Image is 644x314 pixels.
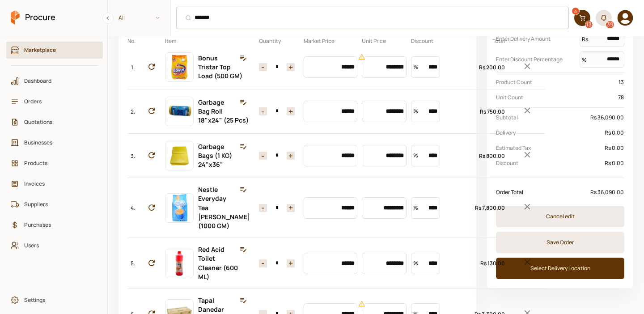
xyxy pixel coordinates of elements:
button: Remove Item [509,102,545,121]
span: % [413,145,418,166]
div: Rs 0.00 [604,143,624,153]
span: Products [24,159,91,167]
a: Bonus Tristar Top Load (500 GM) [198,54,242,80]
p: Discount [496,159,604,167]
span: Users [24,241,91,250]
a: Marketplace [6,42,103,59]
button: Decrease item quantity [287,259,295,267]
p: Quantity [254,37,299,45]
a: Procure [11,10,55,25]
button: Decrease item quantity [287,107,295,115]
a: Suppliers [6,196,103,213]
div: Rs 7,800.00 [460,204,505,212]
div: 13 [585,21,593,28]
div: Estimated Tax [496,143,624,153]
a: Red Acid Toilet Cleaner (600 ML) [198,245,238,281]
span: 1. [131,63,135,72]
p: Market Price [304,37,357,45]
button: Edit Note [237,245,250,255]
div: Enter Delivery Amount [496,31,624,47]
span: Purchases [24,221,91,229]
span: All [119,13,125,22]
a: Garbage Bag Roll 18"x24" (25 Pcs) [198,98,249,124]
p: Total [460,37,505,45]
div: 78 [618,92,624,103]
div: 4.Nestle Everyday Tea [PERSON_NAME] (1000 GM)Rs 7,800.00Remove Item [127,178,545,238]
p: No. [127,37,138,45]
div: 2.Garbage Bag Roll 18"x24" (25 Pcs)Rs 750.00Remove Item [127,89,545,133]
button: Increase item quantity [259,259,267,267]
div: Enter Discount Percentage [496,51,624,68]
a: Products [6,155,103,172]
span: Settings [24,296,91,304]
span: Invoices [24,179,91,188]
button: Edit Note [237,98,250,107]
div: Discount [496,158,624,169]
button: Cancel edit [496,206,624,227]
button: Increase item quantity [259,152,267,160]
a: Nestle Everyday Tea [PERSON_NAME] (1000 GM) [198,185,250,230]
span: Marketplace [24,46,91,54]
div: Subtotal [496,112,624,123]
span: 3. [131,152,135,160]
a: Dashboard [6,72,103,89]
p: Enter Delivery Amount [496,34,580,43]
div: 39 [606,21,614,28]
div: Rs 36,090.00 [590,187,624,198]
p: Unit Count [496,93,618,102]
span: % [413,197,418,219]
div: Rs 0.00 [604,158,624,169]
div: Rs 200.00 [460,63,505,72]
div: 5.Red Acid Toilet Cleaner (600 ML)Rs 130.00Remove Item [127,238,545,289]
span: All [108,10,170,25]
p: Subtotal [496,113,590,122]
a: Purchases [6,216,103,233]
div: Order Total [496,187,624,198]
div: Rs 800.00 [460,152,505,160]
a: 13 [574,10,590,26]
button: Decrease item quantity [287,63,295,71]
button: Increase item quantity [259,204,267,212]
span: Quotations [24,118,91,126]
input: Products, Businesses, Users, Suppliers, Orders, and Purchases [176,7,569,29]
a: Orders [6,93,103,110]
span: 2. [131,107,135,116]
p: Enter Discount Percentage [496,55,580,64]
span: % [413,56,418,78]
button: Edit Note [237,185,250,195]
span: Businesses [24,138,91,147]
span: % [582,52,587,68]
p: Unit Price [362,37,407,45]
div: 1.Bonus Tristar Top Load (500 GM)Rs 200.00Remove Item [127,45,545,89]
button: Decrease item quantity [287,152,295,160]
input: 2 Items [267,63,287,71]
input: 2 Items [267,107,287,115]
div: Rs 130.00 [460,259,505,267]
button: Edit Note [237,53,250,63]
a: Quotations [6,114,103,131]
button: Select Delivery Location [496,258,624,279]
p: Discount [411,37,456,45]
p: Item [165,37,194,45]
button: Remove Item [509,58,545,77]
button: Edit Note [237,142,250,152]
button: Remove Item [509,198,545,217]
a: Garbage Bags (1 KG) 24"x36" [198,142,232,169]
span: % [413,101,418,122]
div: Rs 36,090.00 [590,112,624,123]
a: Settings [6,292,103,309]
span: Rs. [582,31,589,47]
div: Delivery [496,127,624,138]
input: 1 Items [267,259,287,267]
a: Users [6,237,103,254]
div: Product Count [496,77,624,88]
p: Product Count [496,78,618,86]
p: Estimated Tax [496,144,604,152]
span: 4. [131,204,135,212]
div: 13 [618,77,624,88]
a: Invoices [6,175,103,192]
input: 2 Items [267,152,287,160]
span: 5. [131,259,135,267]
input: 4 Items [267,204,287,212]
span: Suppliers [24,200,91,208]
